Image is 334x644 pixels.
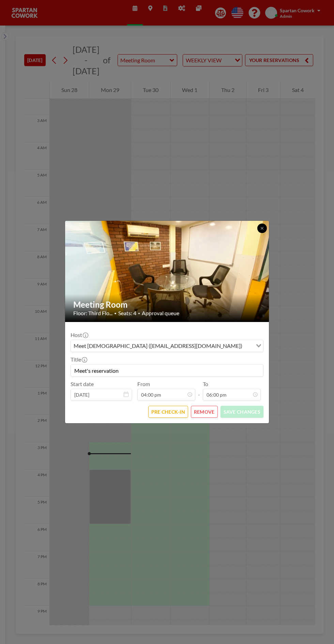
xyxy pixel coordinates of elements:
span: • [114,311,117,316]
label: Title [71,356,87,363]
label: Host [71,332,88,338]
span: • [138,311,140,316]
span: Meet [DEMOGRAPHIC_DATA] ([EMAIL_ADDRESS][DOMAIN_NAME]) [72,341,244,350]
span: Seats: 4 [118,310,136,317]
input: Search for option [244,341,252,350]
span: - [198,383,200,398]
img: 537.jpg [65,195,270,348]
div: Search for option [71,340,263,352]
input: (No title) [71,365,263,376]
label: From [137,381,150,387]
label: To [203,381,208,387]
h2: Meeting Room [73,300,261,310]
button: SAVE CHANGES [221,406,263,418]
span: Approval queue [142,310,179,317]
span: Floor: Third Flo... [73,310,112,317]
button: PRE CHECK-IN [148,406,188,418]
label: Start date [71,381,94,387]
button: REMOVE [191,406,218,418]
